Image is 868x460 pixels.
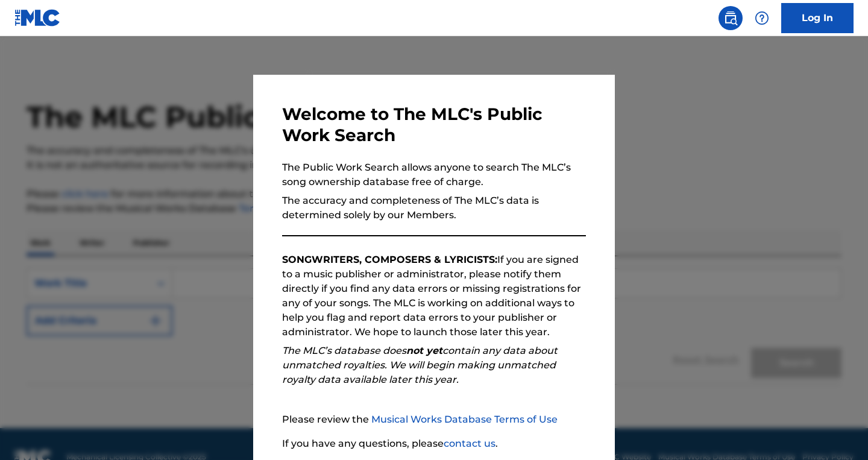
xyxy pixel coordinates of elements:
a: Musical Works Database Terms of Use [371,414,558,425]
img: search [723,11,738,25]
img: MLC Logo [14,9,61,27]
p: Please review the [282,412,586,427]
iframe: Chat Widget [808,402,868,460]
p: The accuracy and completeness of The MLC’s data is determined solely by our Members. [282,194,586,222]
p: If you are signed to a music publisher or administrator, please notify them directly if you find ... [282,253,586,339]
a: Log In [781,3,854,33]
strong: not yet [406,345,442,356]
p: If you have any questions, please . [282,436,586,451]
em: The MLC’s database does contain any data about unmatched royalties. We will begin making unmatche... [282,345,558,385]
img: help [755,11,769,25]
a: Public Search [719,6,743,30]
a: contact us [444,438,495,449]
strong: SONGWRITERS, COMPOSERS & LYRICISTS: [282,254,497,265]
div: Help [750,6,774,30]
h3: Welcome to The MLC's Public Work Search [282,104,586,146]
p: The Public Work Search allows anyone to search The MLC’s song ownership database free of charge. [282,160,586,189]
